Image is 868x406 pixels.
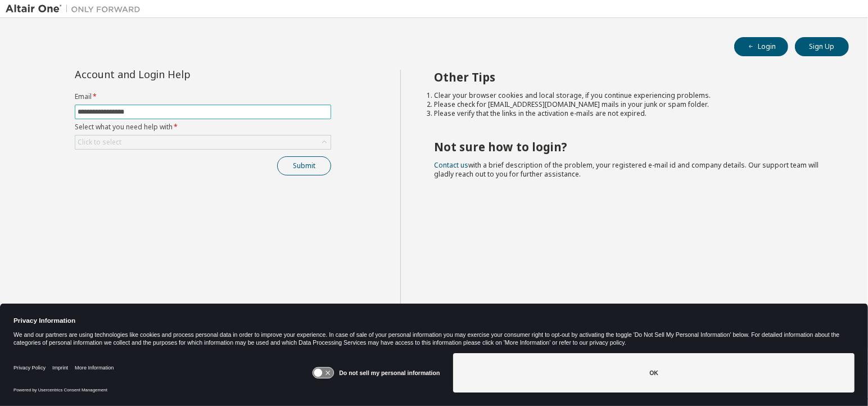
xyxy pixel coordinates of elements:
[75,123,331,132] label: Select what you need help with
[435,91,829,100] li: Clear your browser cookies and local storage, if you continue experiencing problems.
[6,3,146,15] img: Altair One
[75,70,280,79] div: Account and Login Help
[795,37,849,56] button: Sign Up
[435,70,829,84] h2: Other Tips
[435,160,469,170] a: Contact us
[75,136,331,149] div: Click to select
[734,37,788,56] button: Login
[435,100,829,109] li: Please check for [EMAIL_ADDRESS][DOMAIN_NAME] mails in your junk or spam folder.
[75,92,331,101] label: Email
[435,109,829,118] li: Please verify that the links in the activation e-mails are not expired.
[435,139,829,154] h2: Not sure how to login?
[435,160,819,179] span: with a brief description of the problem, your registered e-mail id and company details. Our suppo...
[78,138,121,147] div: Click to select
[277,156,331,175] button: Submit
